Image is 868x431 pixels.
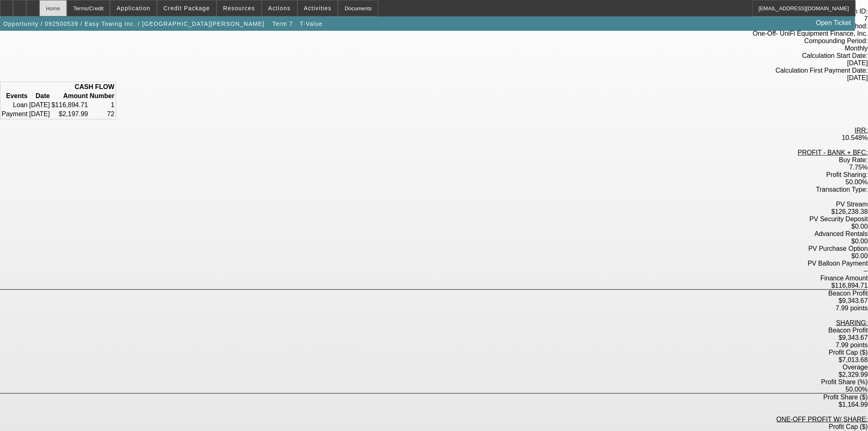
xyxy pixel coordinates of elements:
a: Open Ticket [813,16,854,30]
label: $0.00 [852,223,868,230]
label: $116,894.71 [831,282,868,289]
th: Events [1,92,28,100]
button: Activities [298,0,338,16]
td: [DATE] [29,110,50,118]
span: Credit Package [164,5,210,11]
span: Opportunity / 092500539 / Easy Towing Inc. / [GEOGRAPHIC_DATA][PERSON_NAME] [3,21,265,27]
label: $0.00 [852,238,868,245]
td: Payment [1,110,28,118]
td: $2,197.99 [51,110,89,118]
label: 50.00% [846,386,868,393]
button: T-Value [298,16,325,31]
button: Term 7 [270,16,296,31]
span: Actions [268,5,291,11]
td: [DATE] [29,101,50,109]
label: $0.00 [852,252,868,259]
th: CASH FLOW [1,83,115,91]
td: 1 [89,101,115,109]
label: -- [863,267,868,274]
button: Application [110,0,156,16]
button: Credit Package [158,0,216,16]
th: Date [29,92,50,100]
th: Amount [51,92,89,100]
span: Activities [304,5,332,11]
span: Resources [223,5,255,11]
label: $7,013.68 [839,356,868,363]
button: Actions [262,0,297,16]
span: Application [116,5,150,11]
span: T-Value [300,21,323,27]
td: $116,894.71 [51,101,89,109]
th: Number [89,92,115,100]
button: Resources [217,0,261,16]
td: 72 [89,110,115,118]
td: Loan [1,101,28,109]
span: Term 7 [272,21,293,27]
span: - UniFi Equipment Finance, Inc. [776,30,868,37]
